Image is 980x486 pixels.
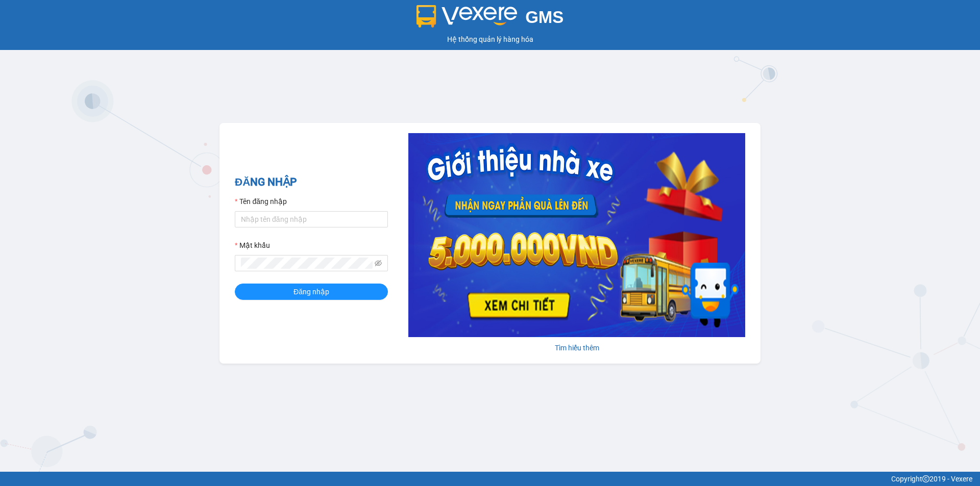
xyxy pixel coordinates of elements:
div: Copyright 2019 - Vexere [8,473,972,484]
div: Tìm hiểu thêm [408,342,745,353]
span: eye-invisible [375,260,382,267]
div: Hệ thống quản lý hàng hóa [3,34,977,45]
button: Đăng nhập [235,284,388,300]
label: Tên đăng nhập [235,196,287,207]
h2: ĐĂNG NHẬP [235,174,388,191]
img: logo 2 [416,5,518,28]
input: Tên đăng nhập [235,211,388,227]
span: Đăng nhập [293,286,329,297]
span: GMS [525,8,563,27]
label: Mật khẩu [235,240,270,251]
input: Mật khẩu [241,258,373,269]
span: copyright [922,475,929,482]
a: GMS [416,15,564,23]
img: banner-0 [408,133,745,337]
